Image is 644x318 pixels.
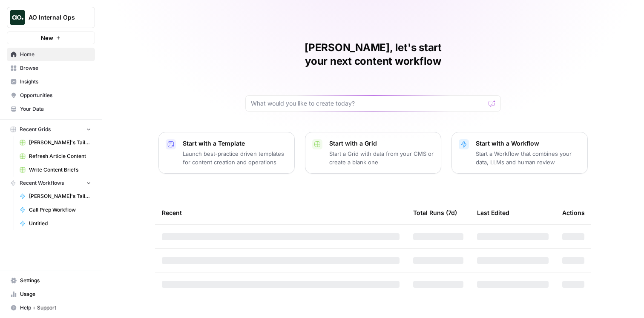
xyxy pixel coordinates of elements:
[7,301,95,315] button: Help + Support
[16,163,95,177] a: Write Content Briefs
[7,123,95,136] button: Recent Grids
[158,132,295,174] button: Start with a TemplateLaunch best-practice driven templates for content creation and operations
[476,149,581,166] p: Start a Workflow that combines your data, LLMs and human review
[305,132,441,174] button: Start with a GridStart a Grid with data from your CMS or create a blank one
[7,102,95,116] a: Your Data
[20,277,91,284] span: Settings
[413,201,457,224] div: Total Runs (7d)
[7,287,95,301] a: Usage
[29,139,91,146] span: [PERSON_NAME]'s Tailored Email Workflow Grid
[162,201,400,224] div: Recent
[251,99,485,108] input: What would you like to create today?
[20,179,64,187] span: Recent Workflows
[10,10,25,25] img: AO Internal Ops Logo
[245,41,501,68] h1: [PERSON_NAME], let's start your next content workflow
[20,126,51,133] span: Recent Grids
[20,105,91,113] span: Your Data
[16,149,95,163] a: Refresh Article Content
[16,203,95,217] a: Call Prep Workflow
[7,32,95,44] button: New
[20,78,91,86] span: Insights
[7,274,95,287] a: Settings
[20,290,91,298] span: Usage
[20,304,91,312] span: Help + Support
[29,13,80,22] span: AO Internal Ops
[7,61,95,75] a: Browse
[329,149,434,166] p: Start a Grid with data from your CMS or create a blank one
[183,139,287,148] p: Start with a Template
[7,89,95,102] a: Opportunities
[7,48,95,61] a: Home
[451,132,588,174] button: Start with a WorkflowStart a Workflow that combines your data, LLMs and human review
[183,149,287,166] p: Launch best-practice driven templates for content creation and operations
[16,136,95,149] a: [PERSON_NAME]'s Tailored Email Workflow Grid
[16,189,95,203] a: [PERSON_NAME]'s Tailored Email Workflow
[7,75,95,89] a: Insights
[7,7,95,28] button: Workspace: AO Internal Ops
[20,64,91,72] span: Browse
[16,217,95,230] a: Untitled
[29,152,91,160] span: Refresh Article Content
[20,51,91,58] span: Home
[477,201,509,224] div: Last Edited
[41,34,53,42] span: New
[29,192,91,200] span: [PERSON_NAME]'s Tailored Email Workflow
[476,139,581,148] p: Start with a Workflow
[29,206,91,214] span: Call Prep Workflow
[562,201,585,224] div: Actions
[29,166,91,174] span: Write Content Briefs
[7,177,95,189] button: Recent Workflows
[329,139,434,148] p: Start with a Grid
[29,220,91,227] span: Untitled
[20,92,91,99] span: Opportunities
